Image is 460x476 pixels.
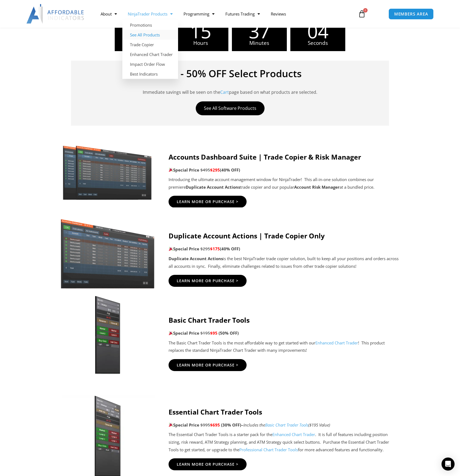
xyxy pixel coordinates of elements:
span: $195 [200,330,210,336]
strong: Account Risk Manager [294,184,340,190]
img: BasicTools | Affordable Indicators – NinjaTrader [60,294,155,376]
span: (50% OFF) [219,330,239,336]
p: The Basic Chart Trader Tools is the most affordable way to get started with our ! This product re... [169,339,400,354]
a: Learn More Or Purchase > [169,196,247,208]
span: $995 [200,422,210,428]
nav: Menu [95,8,352,20]
div: Open Intercom Messenger [442,458,455,471]
a: Programming [178,8,220,20]
a: Enhanced Chart Trader [122,49,178,59]
strong: Essential Chart Trader Tools [169,407,262,416]
span: 0 [363,8,368,13]
i: Includes the ($195 Value) [243,422,330,428]
span: $495 [200,167,210,173]
strong: Special Price [169,422,199,428]
strong: Special Price [169,246,199,251]
strong: Duplicate Account Actions [186,184,240,190]
a: 0 [350,6,374,22]
a: Promotions [122,20,178,30]
a: MEMBERS AREA [388,8,434,20]
a: See All Software Products [196,101,265,115]
span: 02 [115,22,170,41]
span: Minutes [232,41,287,46]
img: 🎉 [169,168,173,172]
p: is the best NinjaTrader trade copier solution, built to keep all your positions and orders across... [169,255,400,270]
a: Best Indicators [122,69,178,79]
a: Basic Chart Trader Tools [265,422,308,428]
a: Futures Trading [220,8,265,20]
span: Learn More Or Purchase > [177,279,238,283]
h4: 20% - 50% OFF Select Products [79,69,381,79]
a: Enhanced Chart Trader [315,340,358,346]
img: LogoAI | Affordable Indicators – NinjaTrader [26,4,85,24]
span: $695 [210,422,220,428]
span: $295 [210,167,220,173]
span: 04 [290,22,345,41]
span: $295 [200,246,210,251]
a: See All Products [122,30,178,40]
a: Professional Chart Trader Tools [239,447,298,452]
span: $95 [210,330,217,336]
span: 15 [173,22,228,41]
a: Learn More Or Purchase > [169,275,247,287]
img: 🎉 [169,423,173,427]
b: (40% OFF) [220,167,240,173]
strong: Duplicate Account Actions [169,256,223,261]
span: MEMBERS AREA [394,12,428,16]
span: Seconds [290,41,345,46]
b: (40% OFF) [220,246,240,251]
a: Trade Copier [122,40,178,49]
strong: – [241,422,243,428]
a: Reviews [265,8,291,20]
img: 🎉 [169,247,173,251]
img: Screenshot 2024-11-20 151221 | Affordable Indicators – NinjaTrader [60,143,155,201]
a: About [95,8,122,20]
span: Days [115,41,170,46]
a: NinjaTrader Products [122,8,178,20]
p: Introducing the ultimate account management window for NinjaTrader! This all-in-one solution comb... [169,176,400,191]
a: Impact Order Flow [122,59,178,69]
span: $175 [210,246,220,251]
span: Learn More Or Purchase > [177,363,238,367]
ul: NinjaTrader Products [122,20,178,79]
b: (30% OFF) [221,422,243,428]
span: Learn More Or Purchase > [177,200,238,204]
a: Learn More Or Purchase > [169,458,247,470]
a: Learn More Or Purchase > [169,359,247,371]
span: Learn More Or Purchase > [177,462,238,466]
h4: Duplicate Account Actions | Trade Copier Only [169,232,400,240]
p: The Essential Chart Trader Tools is a starter pack for the . It is full of features including pos... [169,431,400,454]
strong: Basic Chart Trader Tools [169,315,250,325]
span: 37 [232,22,287,41]
img: Screenshot 2024-08-26 15414455555 | Affordable Indicators – NinjaTrader [60,213,155,289]
p: Immediate savings will be seen on the page based on what products are selected. [79,81,381,96]
strong: Accounts Dashboard Suite | Trade Copier & Risk Manager [169,152,361,161]
strong: Special Price [169,167,199,173]
a: Enhanced Chart Trader [272,432,315,437]
span: Hours [173,41,228,46]
a: Cart [220,89,229,95]
strong: Special Price [169,330,199,336]
img: 🎉 [169,331,173,335]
